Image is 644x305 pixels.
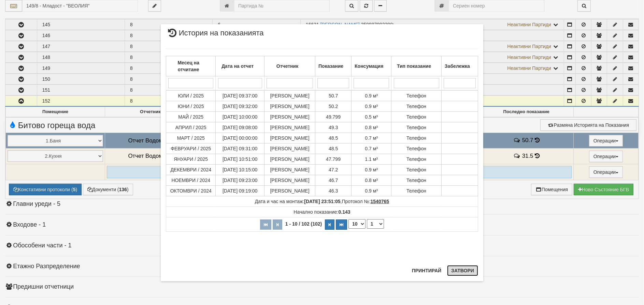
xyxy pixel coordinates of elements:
[391,101,442,112] td: Телефон
[166,154,216,165] td: ЯНУАРИ / 2025
[221,63,254,69] b: Дата на отчет
[339,209,350,215] strong: 0.143
[166,56,216,76] th: Месец на отчитане: No sort applied, activate to apply an ascending sort
[177,60,199,72] b: Месец на отчитане
[348,219,366,229] select: Брой редове на страница
[273,219,282,230] button: Предишна страница
[315,56,352,76] th: Показание: No sort applied, activate to apply an ascending sort
[391,56,442,76] th: Тип показание: No sort applied, activate to apply an ascending sort
[352,56,391,76] th: Консумация: No sort applied, activate to apply an ascending sort
[326,114,341,120] span: 49.799
[264,154,315,165] td: [PERSON_NAME]
[391,122,442,133] td: Телефон
[329,135,338,141] span: 48.5
[325,219,334,230] button: Следваща страница
[391,133,442,143] td: Телефон
[216,175,264,186] td: [DATE] 09:23:00
[264,186,315,196] td: [PERSON_NAME]
[166,186,216,196] td: ОКТОМВРИ / 2024
[318,63,343,69] b: Показание
[166,175,216,186] td: НОЕМВРИ / 2024
[391,143,442,154] td: Телефон
[216,112,264,122] td: [DATE] 10:00:00
[264,90,315,101] td: [PERSON_NAME]
[166,29,264,42] span: История на показанията
[391,154,442,165] td: Телефон
[264,122,315,133] td: [PERSON_NAME]
[260,219,271,230] button: Първа страница
[391,112,442,122] td: Телефон
[365,104,378,109] span: 0.9 м³
[216,165,264,175] td: [DATE] 10:15:00
[336,219,347,230] button: Последна страница
[166,133,216,143] td: МАРТ / 2025
[329,93,338,98] span: 50.7
[166,90,216,101] td: ЮЛИ / 2025
[264,101,315,112] td: [PERSON_NAME]
[216,154,264,165] td: [DATE] 10:51:00
[216,186,264,196] td: [DATE] 09:19:00
[329,104,338,109] span: 50.2
[391,90,442,101] td: Телефон
[365,125,378,130] span: 0.8 м³
[342,199,389,204] span: Протокол №:
[264,175,315,186] td: [PERSON_NAME]
[216,56,264,76] th: Дата на отчет: No sort applied, activate to apply an ascending sort
[166,101,216,112] td: ЮНИ / 2025
[329,188,338,194] span: 46.3
[391,186,442,196] td: Телефон
[391,165,442,175] td: Телефон
[264,56,315,76] th: Отчетник: No sort applied, activate to apply an ascending sort
[365,188,378,194] span: 0.9 м³
[371,199,389,204] tcxspan: Call 1540765 via 3CX
[304,199,340,204] strong: [DATE] 23:51:05
[441,56,478,76] th: Забележка: No sort applied, activate to apply an ascending sort
[166,122,216,133] td: АПРИЛ / 2025
[329,146,338,151] span: 48.5
[284,221,324,227] span: 1 - 10 / 102 (102)
[391,175,442,186] td: Телефон
[367,219,384,229] select: Страница номер
[365,178,378,183] span: 0.8 м³
[216,143,264,154] td: [DATE] 09:31:00
[216,101,264,112] td: [DATE] 09:32:00
[216,122,264,133] td: [DATE] 09:08:00
[365,93,378,98] span: 0.9 м³
[397,63,431,69] b: Тип показание
[445,63,470,69] b: Забележка
[264,112,315,122] td: [PERSON_NAME]
[355,63,383,69] b: Консумация
[329,125,338,130] span: 49.3
[329,167,338,172] span: 47.2
[447,265,478,276] button: Затвори
[365,167,378,172] span: 0.9 м³
[326,156,341,162] span: 47.799
[216,90,264,101] td: [DATE] 09:37:00
[365,146,378,151] span: 0.7 м³
[264,143,315,154] td: [PERSON_NAME]
[216,133,264,143] td: [DATE] 00:00:00
[365,135,378,141] span: 0.7 м³
[365,156,378,162] span: 1.1 м³
[408,265,445,276] button: Принтирай
[264,165,315,175] td: [PERSON_NAME]
[166,112,216,122] td: МАЙ / 2025
[166,165,216,175] td: ДЕКЕМВРИ / 2024
[329,178,338,183] span: 46.7
[276,63,298,69] b: Отчетник
[166,196,478,207] td: ,
[255,199,341,204] span: Дата и час на монтаж:
[294,209,350,215] span: Начално показание:
[365,114,378,120] span: 0.5 м³
[264,133,315,143] td: [PERSON_NAME]
[166,143,216,154] td: ФЕВРУАРИ / 2025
